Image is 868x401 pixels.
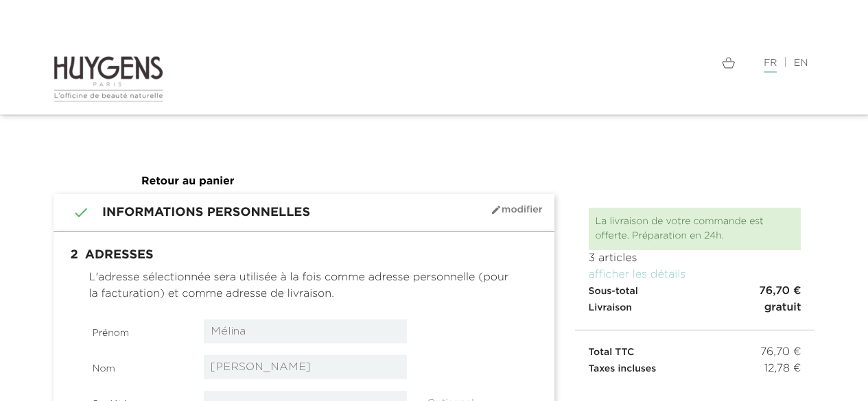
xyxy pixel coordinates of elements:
span: Total TTC [589,348,635,357]
h1: Adresses [64,242,544,269]
a: Retour au panier [141,176,235,187]
i: mode_edit [491,204,502,215]
i:  [64,204,82,221]
span: gratuit [764,300,801,316]
span: 76,70 € [760,344,801,361]
label: Prénom [82,319,194,341]
div: | [445,55,815,71]
p: L'adresse sélectionnée sera utilisée à la fois comme adresse personnelle (pour la facturation) et... [89,269,519,302]
span: 76,70 € [759,283,801,300]
label: Nom [82,355,194,376]
a: afficher les détails [589,269,686,280]
span: Taxes incluses [589,364,657,374]
span: Sous-total [589,287,638,296]
span: Modifier [491,204,542,215]
img: Huygens logo [54,55,164,103]
h1: Informations personnelles [64,204,544,221]
span: La livraison de votre commande est offerte. Préparation en 24h. [596,217,764,241]
iframe: PayPal Message 1 [589,377,801,398]
span: 12,78 € [764,361,801,377]
span: 2 [64,242,85,269]
p: 3 articles [589,250,801,267]
span: Livraison [589,303,633,313]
